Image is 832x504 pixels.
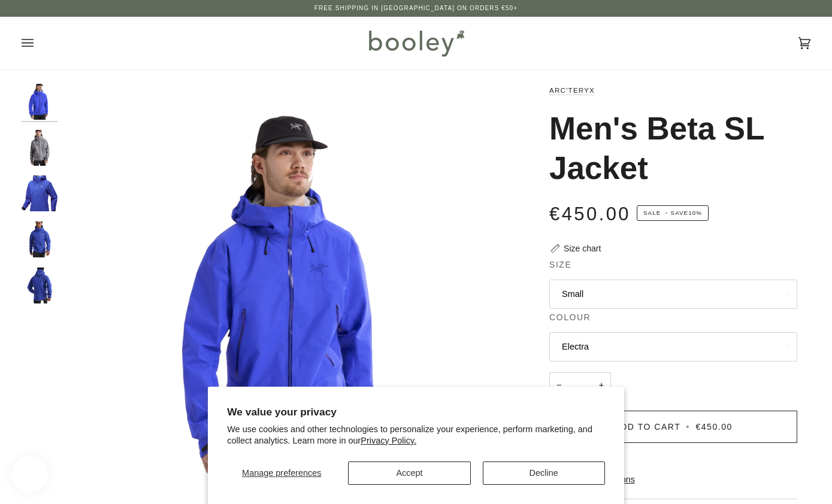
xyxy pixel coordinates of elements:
[549,311,591,324] span: Colour
[22,175,58,211] img: Arc'teryx Men's Beta SL Jacket Vitality - Booley Galway
[688,210,702,216] span: 10%
[22,84,58,120] img: Men's Beta SL Jacket
[549,280,797,309] button: Small
[227,424,605,447] p: We use cookies and other technologies to personalize your experience, perform marketing, and coll...
[549,473,797,487] a: More payment options
[22,17,58,69] button: Open menu
[348,462,470,485] button: Accept
[643,210,661,216] span: Sale
[242,468,321,478] span: Manage preferences
[549,372,568,399] button: −
[695,422,732,432] span: €450.00
[549,259,571,271] span: Size
[637,205,709,221] span: Save
[549,109,788,188] h1: Men's Beta SL Jacket
[22,268,58,303] img: Arc'teryx Men's Beta SL Jacket Vitality - Booley Galway
[361,436,416,445] a: Privacy Policy.
[314,4,518,13] p: Free Shipping in [GEOGRAPHIC_DATA] on Orders €50+
[549,332,797,362] button: Electra
[549,87,595,94] a: Arc'teryx
[22,130,58,166] img: Men's Beta SL Jacket
[564,242,601,255] div: Size chart
[227,406,605,418] h2: We value your privacy
[364,26,468,60] img: Booley
[227,462,336,485] button: Manage preferences
[549,204,631,224] span: €450.00
[592,372,611,399] button: +
[614,422,680,432] span: Add to Cart
[12,456,48,492] iframe: Button to open loyalty program pop-up
[22,221,58,257] img: Arc'teryx Men's Beta SL Jacket Vitality - Booley Galway
[549,372,611,399] input: Quantity
[549,411,797,443] button: Add to Cart • €450.00
[483,462,605,485] button: Decline
[663,210,671,216] em: •
[684,422,692,432] span: •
